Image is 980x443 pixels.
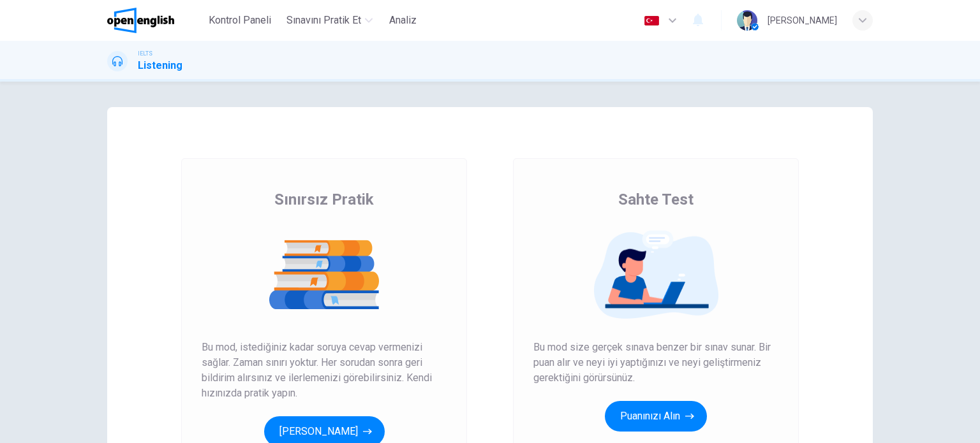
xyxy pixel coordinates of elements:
span: Sınırsız Pratik [274,189,374,210]
span: Sınavını Pratik Et [286,13,361,28]
h1: Listening [138,58,182,73]
span: Bu mod, istediğiniz kadar soruya cevap vermenizi sağlar. Zaman sınırı yoktur. Her sorudan sonra g... [202,340,447,401]
a: OpenEnglish logo [107,8,204,33]
span: Analiz [389,13,417,28]
span: Sahte Test [618,189,694,210]
button: Puanınızı Alın [605,401,707,432]
img: OpenEnglish logo [107,8,174,33]
img: tr [644,16,660,25]
button: Sınavını Pratik Et [281,9,378,32]
img: Profile picture [737,10,757,31]
div: [PERSON_NAME] [768,13,837,28]
span: Kontrol Paneli [209,13,271,28]
span: Bu mod size gerçek sınava benzer bir sınav sunar. Bir puan alır ve neyi iyi yaptığınızı ve neyi g... [533,340,778,386]
span: IELTS [138,49,152,58]
button: Analiz [383,9,424,32]
button: Kontrol Paneli [204,9,276,32]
